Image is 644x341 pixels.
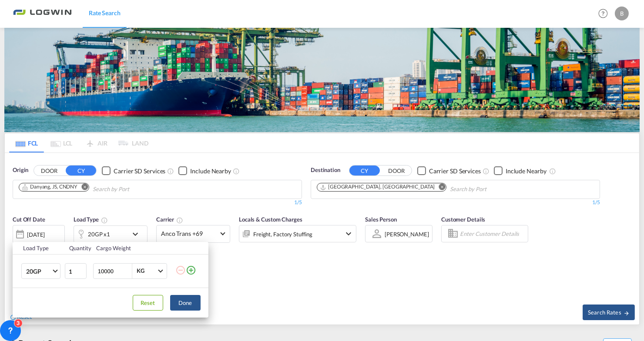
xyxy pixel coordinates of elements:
input: Enter Weight [97,264,132,278]
md-icon: icon-minus-circle-outline [175,265,186,275]
span: 20GP [26,267,51,276]
div: Cargo Weight [96,244,170,252]
button: Reset [133,295,163,311]
md-select: Choose: 20GP [21,263,60,279]
button: Done [170,295,201,311]
div: KG [137,267,144,274]
md-icon: icon-plus-circle-outline [186,265,196,275]
th: Load Type [13,242,64,255]
input: Qty [65,263,87,279]
th: Quantity [64,242,91,255]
